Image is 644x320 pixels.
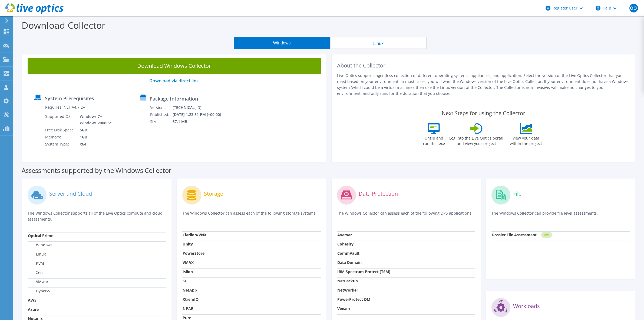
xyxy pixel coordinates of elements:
[28,279,51,285] label: VMware
[337,306,350,311] strong: Veeam
[28,288,50,294] label: Hyper-V
[442,110,525,117] label: Next Steps for using the Collector
[491,210,630,221] p: The Windows Collector can provide file level assessments.
[629,4,638,12] span: OO
[172,118,228,125] td: 57.1 MB
[337,251,359,256] strong: CommVault
[28,210,166,222] p: The Windows Collector supports all of the Live Optics compute and cloud assessments.
[150,104,172,111] td: Version:
[337,241,354,247] strong: Cohesity
[76,127,114,134] td: 5GB
[183,287,197,293] strong: NetApp
[544,234,549,237] tspan: NEW!
[45,134,76,141] td: Memory:
[28,242,52,248] label: Windows
[28,298,37,303] strong: AWS
[22,168,171,173] label: Assessments supported by the Windows Collector
[513,303,540,309] label: Workloads
[76,134,114,141] td: 1GB
[337,297,370,302] strong: PowerProtect DM
[28,261,44,266] label: KVM
[28,307,39,312] strong: Azure
[45,141,76,148] td: System Type:
[150,96,198,101] label: Package Information
[359,191,398,196] label: Data Protection
[449,134,504,146] label: Log into the Live Optics portal and view your project
[76,141,114,148] td: x64
[337,210,475,221] p: The Windows Collector can assess each of the following DPS applications.
[337,260,362,265] strong: Data Domain
[337,73,630,96] p: Live Optics supports agentless collection of different operating systems, appliances, and applica...
[45,127,76,134] td: Free Disk Space:
[337,287,358,293] strong: NetWorker
[596,6,600,11] svg: \n
[28,251,46,257] label: Linux
[49,191,92,196] label: Server and Cloud
[337,278,358,283] strong: NetBackup
[76,113,114,127] td: Windows 7+ Windows 2008R2+
[45,113,76,127] td: Supported OS:
[22,19,105,31] label: Download Collector
[28,58,321,74] a: Download Windows Collector
[337,232,352,237] strong: Avamar
[330,37,427,49] button: Linux
[183,306,193,311] strong: 3 PAR
[28,233,53,238] strong: Optical Prime
[421,134,446,146] label: Unzip and run the .exe
[337,62,630,69] h2: About the Collector
[183,260,194,265] strong: VMAX
[45,105,85,110] label: Requires .NET V4.7.2+
[183,241,193,247] strong: Unity
[204,191,223,196] label: Storage
[183,278,187,283] strong: SC
[172,111,228,118] td: [DATE] 1:23:51 PM (+00:00)
[183,297,199,302] strong: XtremIO
[492,232,537,237] strong: Dossier File Assessment
[337,269,390,274] strong: IBM Spectrum Protect (TSM)
[182,210,321,221] p: The Windows Collector can assess each of the following storage systems.
[183,269,193,274] strong: Isilon
[45,96,94,101] label: System Prerequisites
[506,134,545,146] label: View your data within the project
[172,104,228,111] td: [TECHNICAL_ID]
[149,78,199,84] a: Download via direct link
[234,37,330,49] button: Windows
[183,232,206,237] strong: Clariion/VNX
[183,251,204,256] strong: PowerStore
[150,118,172,125] td: Size:
[28,270,43,275] label: Xen
[513,191,521,196] label: File
[150,111,172,118] td: Published:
